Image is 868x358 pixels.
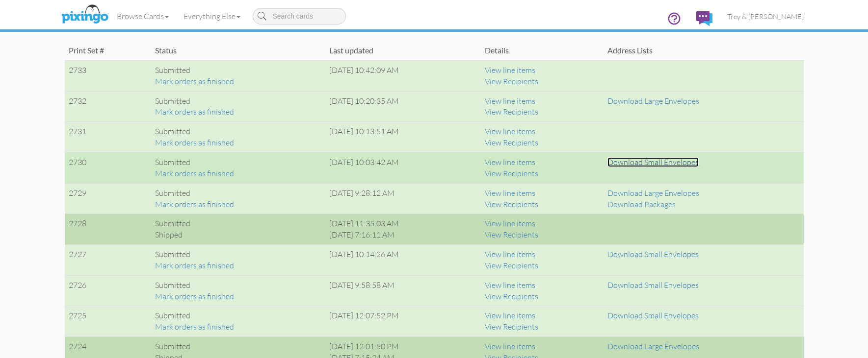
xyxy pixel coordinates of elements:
div: Submitted [155,188,321,199]
a: View line items [485,65,535,75]
input: Search cards [253,8,346,24]
a: View line items [485,310,535,320]
a: View line items [485,96,535,106]
a: View line items [485,218,535,228]
td: 2727 [65,245,151,276]
a: Mark orders as finished [155,138,234,147]
a: View Recipients [485,107,538,117]
td: 2730 [65,152,151,183]
td: 2728 [65,214,151,245]
div: [DATE] 10:03:42 AM [329,157,477,168]
div: Submitted [155,310,321,321]
td: 2732 [65,91,151,122]
div: [DATE] 10:13:51 AM [329,126,477,137]
a: Download Large Envelopes [607,341,699,351]
a: Mark orders as finished [155,107,234,117]
td: 2729 [65,183,151,214]
a: Mark orders as finished [155,322,234,332]
a: View line items [485,157,535,167]
div: Submitted [155,280,321,291]
a: View line items [485,126,535,136]
a: View line items [485,249,535,259]
div: [DATE] 9:28:12 AM [329,188,477,199]
td: Address Lists [604,41,803,60]
a: View Recipients [485,76,538,86]
div: Submitted [155,65,321,76]
a: Download Small Envelopes [607,310,699,320]
a: Browse Cards [109,4,176,28]
div: [DATE] 10:20:35 AM [329,95,477,107]
div: Submitted [155,157,321,168]
div: [DATE] 11:35:03 AM [329,218,477,229]
td: Last updated [325,41,481,60]
div: [DATE] 12:01:50 PM [329,341,477,352]
a: View Recipients [485,199,538,209]
a: View Recipients [485,291,538,301]
a: Mark orders as finished [155,76,234,86]
td: 2731 [65,122,151,153]
a: View Recipients [485,261,538,270]
a: Download Large Envelopes [607,188,699,198]
a: View Recipients [485,322,538,332]
a: Download Small Envelopes [607,249,699,259]
a: Download Packages [607,199,676,209]
a: Mark orders as finished [155,168,234,178]
span: Trey & [PERSON_NAME] [727,12,804,21]
div: [DATE] 7:16:11 AM [329,229,477,240]
a: View line items [485,188,535,198]
a: View Recipients [485,168,538,178]
a: Download Small Envelopes [607,157,699,167]
div: [DATE] 9:58:58 AM [329,280,477,291]
a: View line items [485,280,535,290]
a: Mark orders as finished [155,261,234,270]
div: Submitted [155,126,321,137]
a: Mark orders as finished [155,291,234,301]
a: Download Large Envelopes [607,96,699,106]
a: Everything Else [176,4,248,28]
td: Details [481,41,604,60]
td: Status [151,41,325,60]
a: Trey & [PERSON_NAME] [720,4,811,29]
td: 2725 [65,306,151,337]
a: View line items [485,341,535,351]
a: View Recipients [485,138,538,147]
div: Submitted [155,218,321,229]
div: [DATE] 10:42:09 AM [329,65,477,76]
div: Submitted [155,95,321,107]
img: comments.svg [696,11,712,26]
td: 2733 [65,60,151,91]
img: pixingo logo [59,2,111,27]
a: View Recipients [485,230,538,239]
div: [DATE] 12:07:52 PM [329,310,477,321]
a: Mark orders as finished [155,199,234,209]
a: Download Small Envelopes [607,280,699,290]
td: 2726 [65,275,151,306]
div: Shipped [155,229,321,240]
div: Submitted [155,341,321,352]
td: Print Set # [65,41,151,60]
div: Submitted [155,249,321,260]
div: [DATE] 10:14:26 AM [329,249,477,260]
